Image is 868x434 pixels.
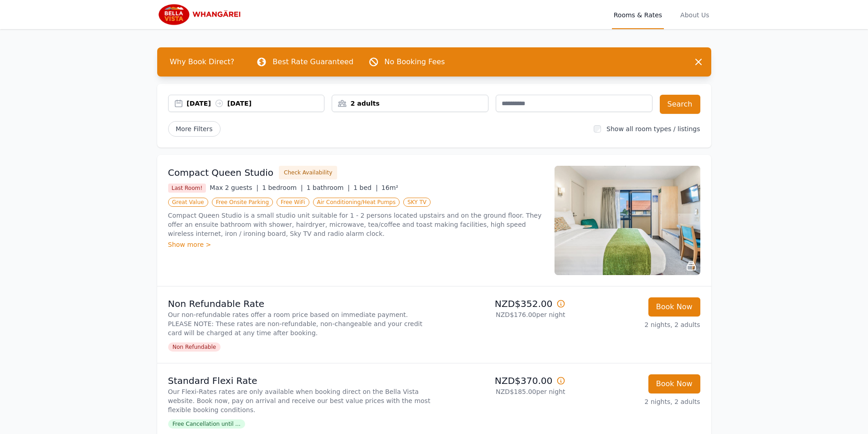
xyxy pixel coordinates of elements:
[438,310,565,319] p: NZD$176.00 per night
[403,198,431,207] span: SKY TV
[212,198,273,207] span: Free Onsite Parking
[648,374,700,393] button: Book Now
[660,95,700,114] button: Search
[187,99,324,108] div: [DATE] [DATE]
[168,166,274,179] h3: Compact Queen Studio
[279,166,337,179] button: Check Availability
[381,184,398,191] span: 16m²
[168,198,208,207] span: Great Value
[262,184,303,191] span: 1 bedroom |
[163,53,242,71] span: Why Book Direct?
[332,99,488,108] div: 2 adults
[157,4,245,26] img: Bella Vista Whangarei
[168,211,544,238] p: Compact Queen Studio is a small studio unit suitable for 1 - 2 persons located upstairs and on th...
[438,387,565,396] p: NZD$185.00 per night
[272,56,353,67] p: Best Rate Guaranteed
[168,310,431,337] p: Our non-refundable rates offer a room price based on immediate payment. PLEASE NOTE: These rates ...
[168,342,221,352] span: Non Refundable
[438,374,565,387] p: NZD$370.00
[354,184,378,191] span: 1 bed |
[573,320,700,329] p: 2 nights, 2 adults
[168,184,206,193] span: Last Room!
[606,125,700,133] label: Show all room types / listings
[168,240,544,249] div: Show more >
[385,56,445,67] p: No Booking Fees
[210,184,258,191] span: Max 2 guests |
[168,374,431,387] p: Standard Flexi Rate
[168,297,431,310] p: Non Refundable Rate
[277,198,309,207] span: Free WiFi
[438,297,565,310] p: NZD$352.00
[168,121,221,137] span: More Filters
[307,184,350,191] span: 1 bathroom |
[648,297,700,317] button: Book Now
[168,419,245,429] span: Free Cancellation until ...
[573,397,700,406] p: 2 nights, 2 adults
[168,387,431,414] p: Our Flexi-Rates rates are only available when booking direct on the Bella Vista website. Book now...
[313,198,400,207] span: Air Conditioning/Heat Pumps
